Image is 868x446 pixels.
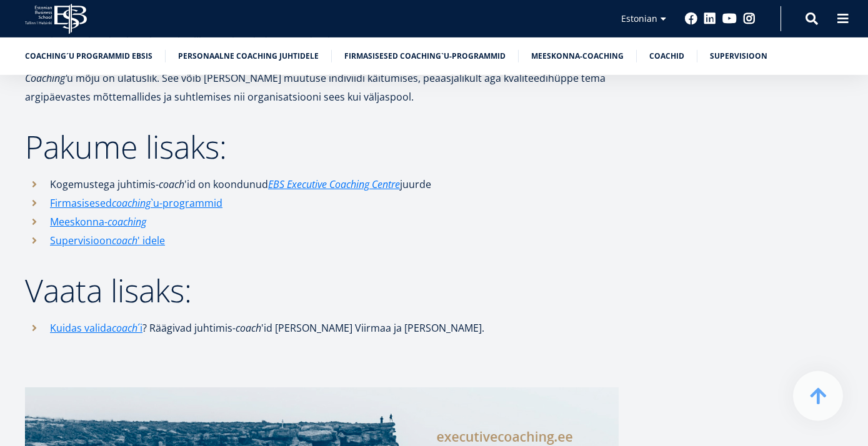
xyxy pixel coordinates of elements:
[159,177,184,191] em: coach
[112,234,137,247] em: coach
[685,12,697,25] a: Facebook
[704,12,716,25] a: Linkedin
[112,196,151,210] em: coaching
[50,231,165,250] a: Supervisiooncoach' idele
[50,194,222,212] a: Firmasisesedcoaching`u-programmid
[25,50,152,62] a: Coaching´u programmid EBSis
[722,12,737,25] a: Youtube
[268,175,400,194] a: EBS Executive Coaching Centre
[531,50,624,62] a: Meeskonna-coaching
[50,175,619,194] p: Kogemustega juhtimis- 'id on koondunud juurde
[107,215,146,229] em: coaching
[649,50,684,62] a: Coachid
[236,321,261,335] em: coach
[50,319,142,337] a: Kuidas validacoach´i
[178,50,319,62] a: Personaalne coaching juhtidele
[710,50,767,62] a: SUPERVISIOON
[743,12,756,25] a: Instagram
[25,319,619,337] li: ? Räägivad juhtimis- 'id [PERSON_NAME] Viirmaa ja [PERSON_NAME].
[50,212,146,231] a: Meeskonna-coaching
[112,321,137,335] em: coach
[25,131,619,162] h2: Pakume lisaks:
[344,50,506,62] a: Firmasisesed coaching`u-programmid
[25,71,67,85] em: Coaching'
[268,177,400,191] em: EBS Executive Coaching Centre
[25,69,619,106] p: u mõju on ulatuslik. See võib [PERSON_NAME] muutuse indiviidi käitumises, peaasjalikult aga kvali...
[25,275,619,306] h2: Vaata lisaks:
